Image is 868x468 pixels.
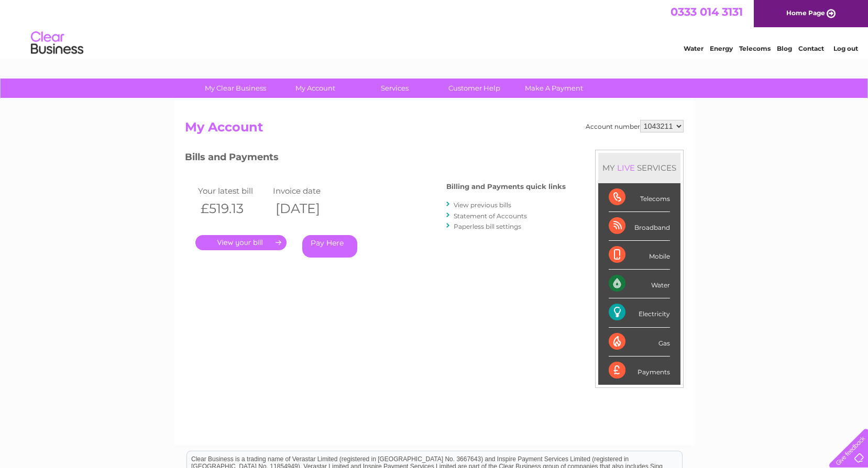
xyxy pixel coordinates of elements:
[446,183,566,191] h4: Billing and Payments quick links
[739,44,771,52] a: Telecoms
[710,44,733,52] a: Energy
[185,120,684,140] h2: My Account
[431,79,518,98] a: Customer Help
[609,241,670,270] div: Mobile
[833,44,858,52] a: Log out
[609,328,670,356] div: Gas
[270,198,346,219] th: [DATE]
[777,44,792,52] a: Blog
[454,222,521,230] a: Paperless bill settings
[195,198,271,219] th: £519.13
[511,79,597,98] a: Make A Payment
[195,235,287,250] a: .
[302,235,357,258] a: Pay Here
[187,6,682,51] div: Clear Business is a trading name of Verastar Limited (registered in [GEOGRAPHIC_DATA] No. 3667643...
[671,5,743,18] a: 0333 014 3131
[615,163,637,173] div: LIVE
[684,44,704,52] a: Water
[598,153,680,183] div: MY SERVICES
[609,270,670,298] div: Water
[609,183,670,212] div: Telecoms
[185,150,566,168] h3: Bills and Payments
[270,184,346,198] td: Invoice date
[609,212,670,241] div: Broadband
[798,44,824,52] a: Contact
[195,184,271,198] td: Your latest bill
[272,79,358,98] a: My Account
[586,120,684,132] div: Account number
[192,79,279,98] a: My Clear Business
[351,79,438,98] a: Services
[454,212,527,220] a: Statement of Accounts
[30,27,84,59] img: logo.png
[609,356,670,385] div: Payments
[454,201,511,209] a: View previous bills
[609,298,670,327] div: Electricity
